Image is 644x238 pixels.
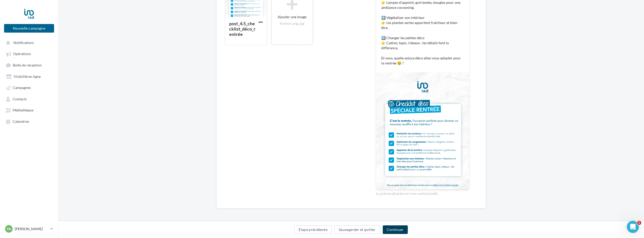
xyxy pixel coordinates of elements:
[4,224,54,234] a: YA [PERSON_NAME]
[335,225,380,234] button: Sauvegarder et quitter
[3,83,55,92] a: Campagnes
[3,38,53,47] button: Notifications
[3,105,55,114] a: Médiathèque
[376,189,469,196] div: La prévisualisation est non-contractuelle
[13,108,33,112] span: Médiathèque
[13,119,30,124] span: Calendrier
[383,225,408,234] button: Continuer
[4,24,54,33] button: Nouvelle campagne
[637,221,641,225] span: 1
[627,221,639,233] iframe: Intercom live chat
[3,117,55,126] a: Calendrier
[3,49,55,58] a: Opérations
[13,97,27,101] span: Contacts
[13,63,42,67] span: Boîte de réception
[3,60,55,70] a: Boîte de réception
[3,72,55,81] a: Visibilité en ligne
[229,21,255,37] div: post_4.5_checklist_déco_rentrée
[3,94,55,103] a: Contacts
[14,74,41,79] span: Visibilité en ligne
[15,226,48,231] p: [PERSON_NAME]
[7,226,11,231] span: YA
[13,52,31,56] span: Opérations
[13,40,34,45] span: Notifications
[294,225,332,234] button: Étape précédente
[13,86,31,90] span: Campagnes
